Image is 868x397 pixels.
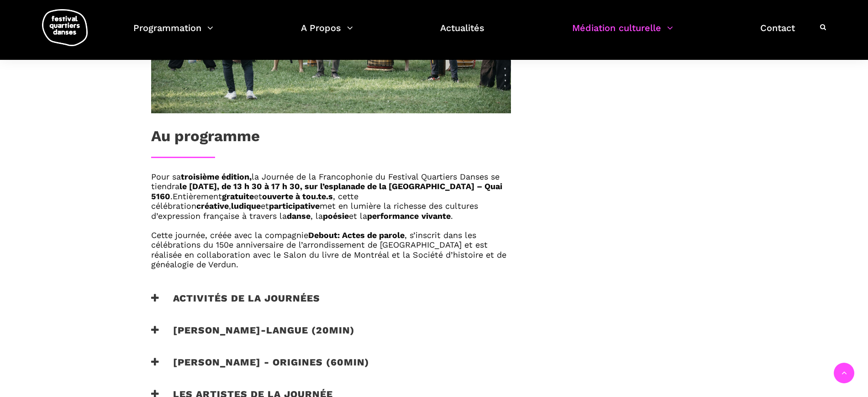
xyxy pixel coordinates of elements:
[133,20,213,47] a: Programmation
[151,356,369,379] h3: [PERSON_NAME] - origines (60min)
[231,201,261,211] strong: ludique
[151,230,506,270] span: Cette journée, créée avec la compagnie , s’inscrit dans les célébrations du 150e anniversaire de ...
[151,324,355,347] h3: [PERSON_NAME]-langue (20min)
[151,181,502,201] strong: le [DATE], de 13 h 30 à 17 h 30, sur l’esplanade de la [GEOGRAPHIC_DATA] – Quai 5160
[42,9,88,46] img: logo-fqd-med
[323,211,349,221] strong: poésie
[151,191,478,221] span: Entièrement et , cette célébration , et met en lumière la richesse des cultures d’expression fran...
[222,191,254,201] strong: gratuite
[269,201,320,211] strong: participative
[760,20,795,47] a: Contact
[151,172,502,201] span: Pour sa la Journée de la Francophonie du Festival Quartiers Danses se tiendra .
[301,20,353,47] a: A Propos
[367,211,419,221] strong: performance
[421,211,451,221] strong: vivante
[262,191,333,201] strong: ouverte à tou.te.s
[151,292,320,315] h3: Activités de la journées
[181,172,252,181] strong: troisième édition,
[572,20,673,47] a: Médiation culturelle
[151,127,260,150] h1: Au programme
[308,230,405,240] strong: Debout: Actes de parole
[440,20,484,47] a: Actualités
[287,211,310,221] strong: danse
[196,201,229,211] strong: créative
